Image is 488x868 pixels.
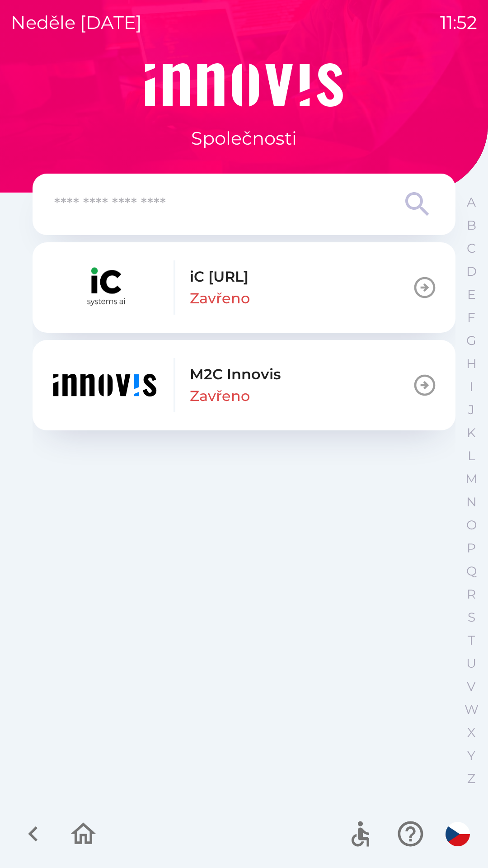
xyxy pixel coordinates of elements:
p: U [466,656,476,671]
p: K [467,425,476,441]
p: iC [URL] [190,266,249,288]
button: C [460,237,483,260]
button: iC [URL]Zavřeno [33,242,455,333]
button: O [460,514,483,537]
p: R [467,586,476,602]
p: 11:52 [440,9,477,36]
button: U [460,652,483,675]
p: L [468,448,475,464]
button: Y [460,744,483,767]
img: 0b57a2db-d8c2-416d-bc33-8ae43c84d9d8.png [51,260,159,315]
button: R [460,583,483,606]
p: N [466,494,477,510]
button: B [460,214,483,237]
p: Z [467,771,475,787]
img: Logo [33,63,455,107]
p: A [467,194,476,210]
button: X [460,721,483,744]
p: J [468,402,474,418]
p: Zavřeno [190,288,250,309]
button: D [460,260,483,283]
button: T [460,629,483,652]
p: H [466,356,477,372]
p: V [467,679,476,694]
p: S [468,609,475,625]
button: J [460,398,483,421]
p: O [466,517,477,533]
button: M2C InnovisZavřeno [33,340,455,430]
p: neděle [DATE] [11,9,142,36]
button: G [460,329,483,352]
button: V [460,675,483,698]
button: F [460,306,483,329]
p: M2C Innovis [190,363,281,385]
p: G [466,333,476,349]
p: I [469,379,473,395]
button: N [460,491,483,514]
p: Y [467,748,475,764]
p: M [465,471,478,487]
button: I [460,375,483,398]
p: P [467,540,476,556]
button: Z [460,767,483,790]
p: C [467,241,476,256]
button: E [460,283,483,306]
p: E [467,287,476,302]
button: L [460,444,483,467]
button: H [460,352,483,375]
p: T [468,632,475,648]
button: M [460,467,483,491]
p: Q [466,563,477,579]
p: B [467,217,476,233]
button: K [460,421,483,444]
button: W [460,698,483,721]
button: P [460,537,483,560]
button: Q [460,560,483,583]
p: W [465,702,479,717]
p: Společnosti [191,125,297,152]
p: X [467,725,475,741]
p: F [467,310,475,325]
button: A [460,191,483,214]
p: D [466,264,477,279]
p: Zavřeno [190,385,250,407]
button: S [460,606,483,629]
img: ef454dd6-c04b-4b09-86fc-253a1223f7b7.png [51,358,159,412]
img: cs flag [446,822,470,846]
